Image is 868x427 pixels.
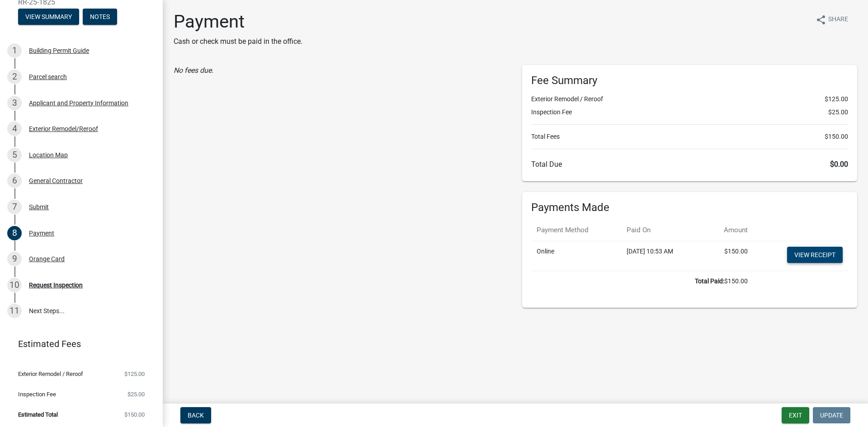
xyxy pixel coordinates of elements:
h1: Payment [174,11,302,33]
button: Update [813,407,850,423]
span: $25.00 [828,108,848,117]
div: 5 [7,148,22,162]
td: Online [531,241,621,271]
div: Orange Card [29,256,65,262]
button: shareShare [808,11,855,28]
span: Back [188,412,204,419]
div: Exterior Remodel/Reroof [29,126,98,132]
div: Submit [29,204,49,210]
span: Exterior Remodel / Reroof [18,371,83,377]
div: 4 [7,122,22,136]
button: Back [180,407,211,423]
span: $125.00 [124,371,145,377]
span: Estimated Total [18,412,58,418]
div: 2 [7,70,22,84]
span: Share [828,14,848,25]
span: $150.00 [825,132,848,141]
div: 9 [7,252,22,266]
div: Payment [29,230,54,236]
span: $150.00 [124,412,145,418]
div: 3 [7,96,22,110]
div: Parcel search [29,74,67,80]
div: Applicant and Property Information [29,100,128,106]
div: 1 [7,43,22,58]
p: Cash or check must be paid in the office. [174,36,302,47]
h6: Total Due [531,160,848,169]
td: $150.00 [531,271,753,291]
span: $125.00 [825,94,848,104]
td: [DATE] 10:53 AM [621,241,703,271]
div: 10 [7,278,22,292]
div: 11 [7,304,22,318]
a: Estimated Fees [7,335,148,353]
th: Payment Method [531,220,621,241]
button: View Summary [18,9,79,25]
div: Request Inspection [29,282,83,288]
th: Amount [703,220,753,241]
div: 7 [7,200,22,214]
td: $150.00 [703,241,753,271]
div: General Contractor [29,178,83,184]
button: Notes [83,9,117,25]
wm-modal-confirm: Summary [18,14,79,21]
button: Exit [782,407,809,423]
span: $25.00 [127,391,145,397]
span: Update [820,412,843,419]
wm-modal-confirm: Notes [83,14,117,21]
div: 6 [7,174,22,188]
div: 8 [7,226,22,240]
span: Inspection Fee [18,391,56,397]
li: Inspection Fee [531,108,848,117]
th: Paid On [621,220,703,241]
b: Total Paid: [695,277,724,285]
li: Total Fees [531,132,848,141]
li: Exterior Remodel / Reroof [531,94,848,104]
i: No fees due. [174,66,213,75]
a: View receipt [787,247,843,263]
h6: Fee Summary [531,74,848,87]
div: Building Permit Guide [29,47,89,54]
span: $0.00 [830,160,848,169]
div: Location Map [29,152,68,158]
h6: Payments Made [531,201,848,214]
i: share [816,14,826,25]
